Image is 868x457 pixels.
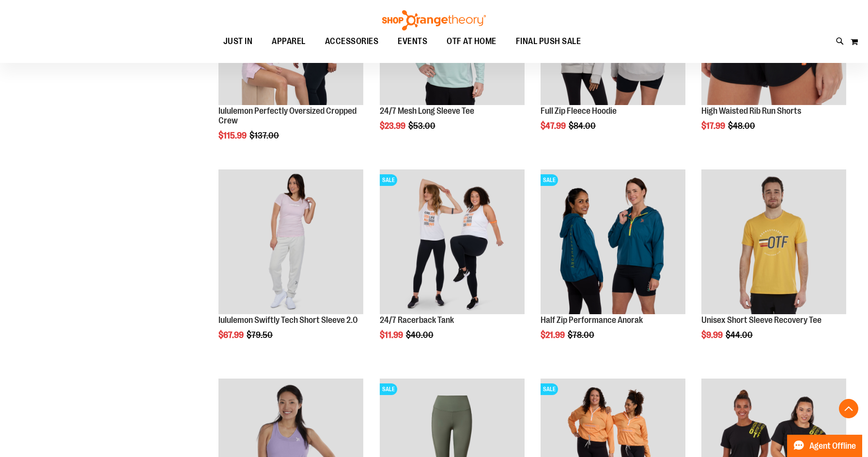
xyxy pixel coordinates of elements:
img: Half Zip Performance Anorak [541,169,685,314]
span: EVENTS [398,30,427,52]
span: SALE [541,174,558,186]
span: $137.00 [249,131,280,140]
span: $79.50 [247,330,274,340]
a: Half Zip Performance AnorakSALE [541,169,685,316]
span: FINAL PUSH SALE [516,30,581,52]
div: product [697,165,851,365]
a: lululemon Perfectly Oversized Cropped Crew [218,106,356,125]
img: lululemon Swiftly Tech Short Sleeve 2.0 [218,169,363,314]
span: $23.99 [380,121,407,131]
a: 24/7 Mesh Long Sleeve Tee [380,106,474,116]
a: High Waisted Rib Run Shorts [701,106,801,116]
span: $115.99 [218,131,248,140]
span: SALE [380,383,397,395]
span: $67.99 [218,330,245,340]
a: lululemon Swiftly Tech Short Sleeve 2.0 [218,315,358,325]
span: $17.99 [701,121,727,131]
span: $53.00 [408,121,437,131]
button: Back To Top [839,399,858,418]
a: Unisex Short Sleeve Recovery Tee [701,315,821,325]
button: Agent Offline [787,435,862,457]
span: $48.00 [728,121,757,131]
span: APPAREL [272,30,306,52]
span: JUST IN [223,30,253,52]
img: 24/7 Racerback Tank [380,169,525,314]
span: ACCESSORIES [325,30,379,52]
a: 24/7 Racerback TankSALE [380,169,525,316]
span: $40.00 [406,330,435,340]
img: Shop Orangetheory [381,10,487,30]
span: Agent Offline [809,442,856,451]
a: lululemon Swiftly Tech Short Sleeve 2.0 [218,169,363,316]
span: OTF AT HOME [447,30,496,52]
a: Product image for Unisex Short Sleeve Recovery Tee [701,169,846,316]
span: SALE [380,174,397,186]
span: $84.00 [569,121,597,131]
span: SALE [541,383,558,395]
span: $47.99 [541,121,567,131]
span: $11.99 [380,330,404,340]
span: $9.99 [701,330,724,340]
a: 24/7 Racerback Tank [380,315,454,325]
a: Full Zip Fleece Hoodie [541,106,617,116]
span: $78.00 [568,330,596,340]
span: $21.99 [541,330,566,340]
img: Product image for Unisex Short Sleeve Recovery Tee [701,169,846,314]
div: product [536,165,690,365]
span: $44.00 [726,330,754,340]
a: Half Zip Performance Anorak [541,315,643,325]
div: product [375,165,529,365]
div: product [214,165,368,365]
